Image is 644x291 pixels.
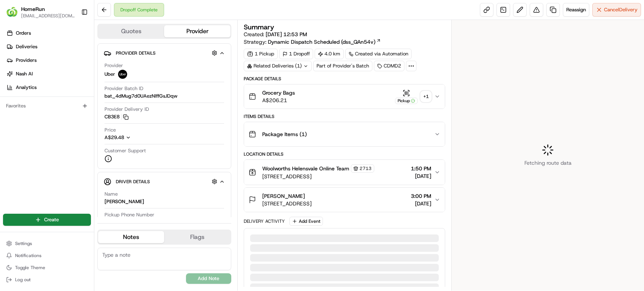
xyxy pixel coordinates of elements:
span: Settings [15,240,32,247]
span: Dynamic Dispatch Scheduled (dss_QAn54v) [268,38,375,46]
img: uber-new-logo.jpeg [118,70,127,79]
a: Dynamic Dispatch Scheduled (dss_QAn54v) [268,38,381,46]
span: bat_4dMug7d0UAezNIffGsJDqw [105,93,177,100]
span: Providers [16,57,37,64]
div: Delivery Activity [244,218,285,224]
span: Uber [105,71,115,78]
h3: Summary [244,24,274,31]
div: CDMD2 [374,61,404,71]
span: [DATE] [411,200,431,207]
button: Package Items (1) [244,122,445,146]
button: Quotes [98,25,164,37]
span: Provider Delivery ID [105,106,149,113]
span: Pickup Phone Number [105,211,154,218]
button: Notes [98,231,164,243]
span: Created: [244,31,307,38]
span: Cancel Delivery [604,6,638,13]
button: HomeRunHomeRun[EMAIL_ADDRESS][DOMAIN_NAME] [3,3,78,21]
button: Reassign [563,3,589,17]
div: Location Details [244,151,445,157]
span: Deliveries [16,43,37,50]
span: Customer Support [105,147,146,154]
button: Toggle Theme [3,262,91,273]
button: Notifications [3,250,91,261]
button: Log out [3,274,91,285]
button: CancelDelivery [592,3,641,17]
span: Provider Batch ID [105,85,143,92]
span: Package Items ( 1 ) [262,130,307,138]
button: [PERSON_NAME][STREET_ADDRESS]3:00 PM[DATE] [244,188,445,212]
span: Woolworths Helensvale Online Team [262,165,349,172]
button: Add Event [289,217,323,226]
a: Analytics [3,81,94,93]
span: Orders [16,30,31,37]
div: 1 Dropoff [279,49,313,59]
span: Create [44,216,59,223]
div: Pickup [395,98,418,104]
button: Woolworths Helensvale Online Team2713[STREET_ADDRESS]1:50 PM[DATE] [244,160,445,185]
button: Pickup [395,89,418,104]
span: A$29.48 [105,134,124,141]
button: Driver Details [104,175,225,188]
div: Package Details [244,76,445,82]
a: Created via Automation [345,49,412,59]
span: [STREET_ADDRESS] [262,173,374,180]
button: [EMAIL_ADDRESS][DOMAIN_NAME] [21,13,75,19]
div: [PERSON_NAME] [105,198,144,205]
span: Provider Details [116,50,155,56]
a: Nash AI [3,68,94,80]
button: A$29.48 [105,134,171,141]
div: Strategy: [244,38,381,46]
button: Flags [164,231,230,243]
span: Price [105,127,116,133]
span: Provider [105,62,123,69]
button: Pickup+1 [395,89,431,104]
button: HomeRun [21,5,45,13]
span: Reassign [566,6,586,13]
button: Grocery BagsA$206.21Pickup+1 [244,84,445,109]
span: A$206.21 [262,96,295,104]
a: Deliveries [3,41,94,53]
span: [PERSON_NAME] [262,192,305,200]
button: Settings [3,238,91,249]
span: [DATE] [411,172,431,180]
img: HomeRun [6,6,18,18]
button: Provider [164,25,230,37]
span: Analytics [16,84,37,91]
span: Grocery Bags [262,89,295,96]
span: Driver Details [116,179,150,185]
span: Name [105,191,118,198]
div: Items Details [244,113,445,119]
div: Related Deliveries (1) [244,61,312,71]
div: Favorites [3,100,91,112]
button: Provider Details [104,47,225,59]
span: 1:50 PM [411,165,431,172]
span: Toggle Theme [15,265,45,271]
span: [DATE] 12:53 PM [266,31,307,38]
span: Notifications [15,253,41,259]
a: Providers [3,54,94,66]
div: 4.0 km [315,49,344,59]
div: + 1 [421,91,431,102]
a: Orders [3,27,94,39]
button: Create [3,214,91,226]
button: CB3E8 [105,113,129,120]
div: 1 Pickup [244,49,278,59]
span: Nash AI [16,70,33,77]
span: Log out [15,277,31,283]
span: 2713 [360,165,372,172]
span: [STREET_ADDRESS] [262,200,312,207]
span: Fetching route data [524,159,572,167]
span: 3:00 PM [411,192,431,200]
